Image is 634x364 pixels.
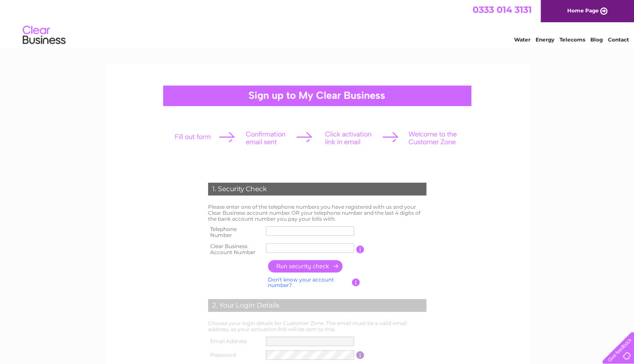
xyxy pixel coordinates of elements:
a: Contact [608,36,629,43]
a: Blog [590,36,603,43]
a: Don't know your account number? [268,276,334,289]
div: Clear Business is a trading name of Verastar Limited (registered in [GEOGRAPHIC_DATA] No. 3667643... [115,5,520,41]
th: Telephone Number [206,224,264,241]
td: Choose your login details for Customer Zone. The email must be a valid email address, as your act... [206,318,429,334]
div: 2. Your Login Details [208,299,426,312]
td: Please enter one of the telephone numbers you have registered with us and your Clear Business acc... [206,202,429,224]
input: Information [356,351,364,359]
th: Clear Business Account Number [206,241,264,258]
a: Telecoms [560,36,585,43]
a: Water [514,36,530,43]
th: Password [206,348,264,362]
img: logo.png [22,22,66,48]
th: Email Address [206,334,264,348]
input: Information [352,278,360,286]
input: Information [356,246,364,253]
div: 1. Security Check [208,183,426,195]
a: Energy [536,36,554,43]
a: 0333 014 3131 [473,4,532,15]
